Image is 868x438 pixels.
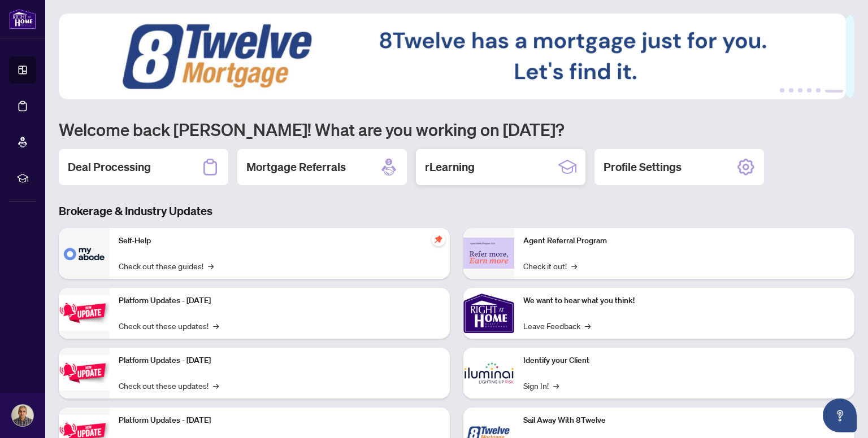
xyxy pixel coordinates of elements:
span: → [553,379,559,392]
h2: rLearning [425,159,475,175]
img: Profile Icon [12,405,33,426]
p: We want to hear what you think! [523,295,845,307]
span: → [213,379,219,392]
a: Check out these guides!→ [119,260,214,272]
a: Check out these updates!→ [119,379,219,392]
p: Platform Updates - [DATE] [119,354,441,367]
img: Platform Updates - July 8, 2025 [59,355,110,391]
span: → [208,260,214,272]
h2: Mortgage Referrals [246,159,346,175]
p: Agent Referral Program [523,235,845,247]
a: Check it out!→ [523,260,577,272]
p: Sail Away With 8Twelve [523,414,845,427]
p: Platform Updates - [DATE] [119,414,441,427]
img: Self-Help [59,228,110,279]
img: logo [9,8,36,29]
button: 3 [798,88,802,93]
button: 1 [780,88,784,93]
p: Self-Help [119,235,441,247]
button: Open asap [823,398,857,432]
span: → [571,260,577,272]
span: pushpin [432,233,445,246]
a: Sign In!→ [523,379,559,392]
button: 6 [825,88,843,93]
p: Identify your Client [523,354,845,367]
h2: Deal Processing [68,159,151,175]
button: 4 [807,88,811,93]
img: Platform Updates - July 21, 2025 [59,295,110,331]
h3: Brokerage & Industry Updates [59,203,854,219]
img: We want to hear what you think! [463,288,514,339]
p: Platform Updates - [DATE] [119,295,441,307]
img: Agent Referral Program [463,238,514,269]
button: 5 [816,88,821,93]
h2: Profile Settings [604,159,682,175]
button: 2 [789,88,793,93]
span: → [585,319,591,332]
img: Identify your Client [463,348,514,398]
img: Slide 5 [59,14,846,99]
span: → [213,319,219,332]
a: Check out these updates!→ [119,319,219,332]
a: Leave Feedback→ [523,319,591,332]
h1: Welcome back [PERSON_NAME]! What are you working on [DATE]? [59,119,854,140]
